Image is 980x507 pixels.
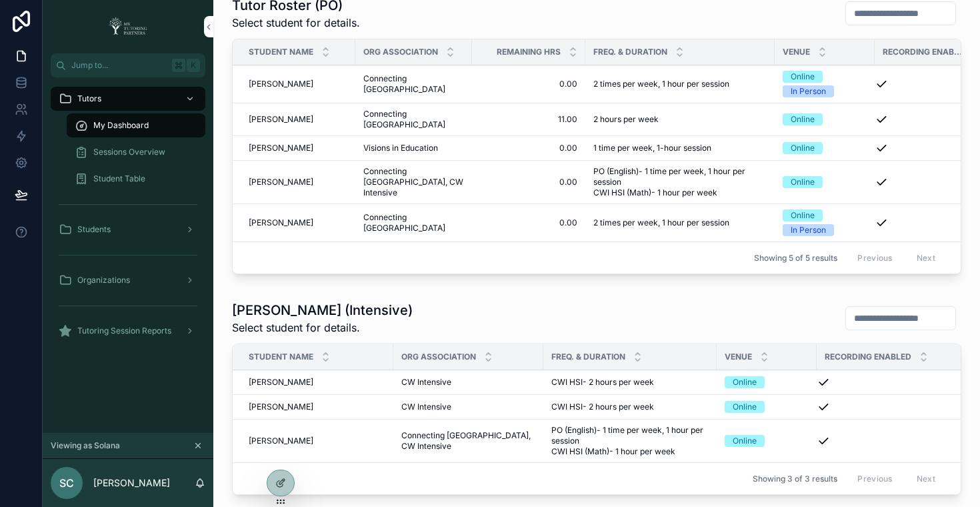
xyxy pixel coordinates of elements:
[791,113,815,125] div: Online
[59,475,74,491] span: SC
[105,16,151,37] img: App logo
[249,143,313,153] span: [PERSON_NAME]
[783,113,867,125] a: Online
[401,430,535,452] a: Connecting [GEOGRAPHIC_DATA], CW Intensive
[67,113,205,137] a: My Dashboard
[249,217,313,228] span: [PERSON_NAME]
[249,47,313,57] span: Student Name
[497,47,561,57] span: Remaining Hrs
[249,79,347,89] a: [PERSON_NAME]
[791,85,826,97] div: In Person
[93,476,170,490] p: [PERSON_NAME]
[593,217,767,228] a: 2 times per week, 1 hour per session
[43,77,213,360] div: scrollable content
[551,425,709,457] a: PO (English)- 1 time per week, 1 hour per session CWI HSI (Math)- 1 hour per week
[401,402,535,412] a: CW Intensive
[825,352,911,362] span: Recording Enabled
[249,352,313,362] span: Student Name
[593,79,729,89] span: 2 times per week, 1 hour per session
[93,173,145,184] span: Student Table
[363,212,464,233] a: Connecting [GEOGRAPHIC_DATA]
[249,143,347,153] a: [PERSON_NAME]
[593,143,711,153] span: 1 time per week, 1-hour session
[249,436,385,446] a: [PERSON_NAME]
[753,474,837,484] span: Showing 3 of 3 results
[77,224,111,235] span: Students
[249,436,313,446] span: [PERSON_NAME]
[725,401,809,413] a: Online
[791,71,815,83] div: Online
[480,177,577,187] a: 0.00
[249,79,313,89] span: [PERSON_NAME]
[725,352,752,362] span: Venue
[783,71,867,97] a: OnlineIn Person
[791,142,815,154] div: Online
[363,73,464,95] a: Connecting [GEOGRAPHIC_DATA]
[249,177,313,187] span: [PERSON_NAME]
[363,143,464,153] a: Visions in Education
[480,114,577,125] a: 11.00
[249,114,313,125] span: [PERSON_NAME]
[51,268,205,292] a: Organizations
[93,147,165,157] span: Sessions Overview
[551,352,625,362] span: Freq. & Duration
[188,60,199,71] span: K
[783,209,867,236] a: OnlineIn Person
[783,176,867,188] a: Online
[754,253,837,264] span: Showing 5 of 5 results
[363,109,464,130] span: Connecting [GEOGRAPHIC_DATA]
[77,275,130,286] span: Organizations
[883,47,965,57] span: Recording Enabled
[725,435,809,447] a: Online
[51,319,205,343] a: Tutoring Session Reports
[77,326,171,336] span: Tutoring Session Reports
[232,15,360,31] span: Select student for details.
[71,60,167,71] span: Jump to...
[725,376,809,388] a: Online
[480,79,577,89] span: 0.00
[791,176,815,188] div: Online
[363,166,464,198] a: Connecting [GEOGRAPHIC_DATA], CW Intensive
[791,209,815,221] div: Online
[551,402,654,412] span: CWI HSI- 2 hours per week
[249,177,347,187] a: [PERSON_NAME]
[51,87,205,111] a: Tutors
[593,166,767,198] a: PO (English)- 1 time per week, 1 hour per session CWI HSI (Math)- 1 hour per week
[593,143,767,153] a: 1 time per week, 1-hour session
[249,402,313,412] span: [PERSON_NAME]
[77,93,101,104] span: Tutors
[480,217,577,228] a: 0.00
[51,53,205,77] button: Jump to...K
[67,140,205,164] a: Sessions Overview
[249,217,347,228] a: [PERSON_NAME]
[593,114,659,125] span: 2 hours per week
[551,377,654,388] span: CWI HSI- 2 hours per week
[249,377,313,388] span: [PERSON_NAME]
[363,143,438,153] span: Visions in Education
[232,320,413,336] span: Select student for details.
[480,143,577,153] a: 0.00
[733,401,757,413] div: Online
[93,120,149,131] span: My Dashboard
[249,377,385,388] a: [PERSON_NAME]
[593,79,767,89] a: 2 times per week, 1 hour per session
[593,114,767,125] a: 2 hours per week
[783,47,810,57] span: Venue
[783,142,867,154] a: Online
[791,224,826,236] div: In Person
[733,435,757,447] div: Online
[593,217,729,228] span: 2 times per week, 1 hour per session
[363,47,438,57] span: Org Association
[67,167,205,191] a: Student Table
[401,377,535,388] a: CW Intensive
